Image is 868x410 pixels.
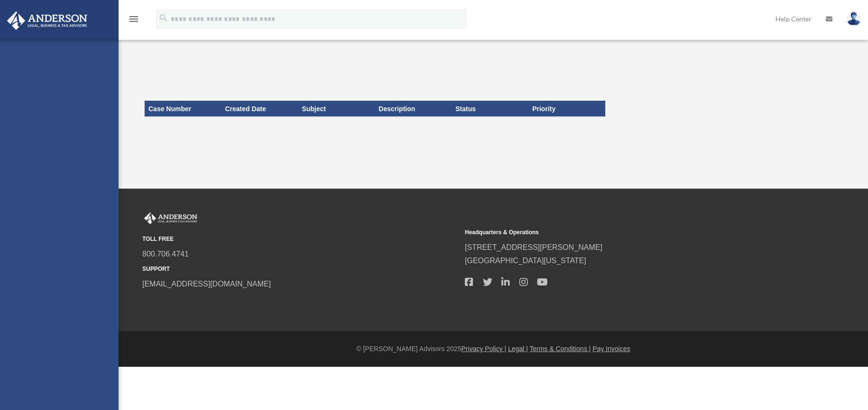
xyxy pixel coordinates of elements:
[142,280,271,288] a: [EMAIL_ADDRESS][DOMAIN_NAME]
[142,264,458,274] small: SUPPORT
[375,101,452,117] th: Description
[145,101,222,117] th: Case Number
[530,345,591,353] a: Terms & Conditions |
[158,13,169,23] i: search
[128,13,139,25] i: menu
[4,11,90,30] img: Anderson Advisors Platinum Portal
[465,243,602,251] a: [STREET_ADDRESS][PERSON_NAME]
[462,345,507,353] a: Privacy Policy |
[508,345,528,353] a: Legal |
[128,17,139,25] a: menu
[465,228,781,238] small: Headquarters & Operations
[142,250,189,258] a: 800.706.4741
[847,12,861,26] img: User Pic
[119,343,868,355] div: © [PERSON_NAME] Advisors 2025
[528,101,605,117] th: Priority
[298,101,375,117] th: Subject
[142,212,199,225] img: Anderson Advisors Platinum Portal
[465,257,586,265] a: [GEOGRAPHIC_DATA][US_STATE]
[452,101,528,117] th: Status
[221,101,298,117] th: Created Date
[592,345,630,353] a: Pay Invoices
[142,234,458,244] small: TOLL FREE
